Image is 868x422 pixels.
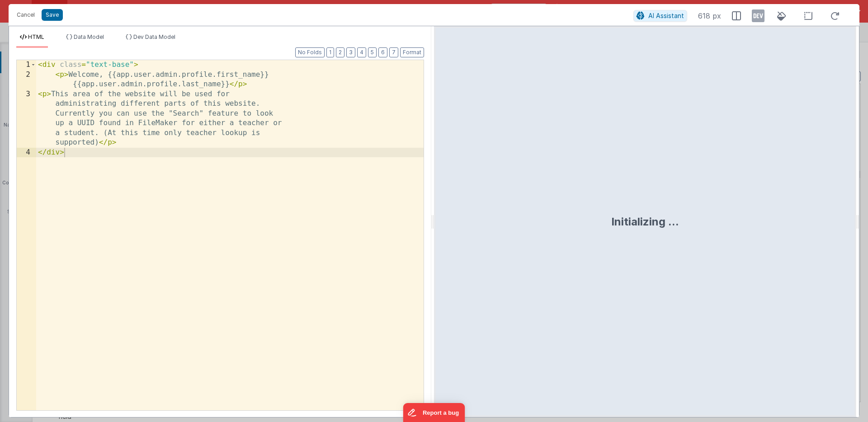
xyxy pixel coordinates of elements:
span: Dev Data Model [133,33,175,40]
span: AI Assistant [648,12,684,19]
div: 1 [17,60,36,70]
div: Initializing ... [611,215,679,229]
span: HTML [28,33,44,40]
button: 1 [326,47,334,57]
button: 7 [389,47,398,57]
span: Data Model [74,33,104,40]
div: 3 [17,89,36,148]
div: 4 [17,148,36,158]
button: 4 [357,47,366,57]
button: AI Assistant [633,10,687,22]
button: Save [42,9,63,21]
button: 3 [346,47,355,57]
button: Format [400,47,424,57]
button: Cancel [12,9,39,21]
iframe: Marker.io feedback button [403,403,465,422]
button: 2 [336,47,344,57]
button: No Folds [295,47,325,57]
button: 5 [368,47,377,57]
div: 2 [17,70,36,89]
span: 618 px [698,10,721,21]
button: 6 [378,47,387,57]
